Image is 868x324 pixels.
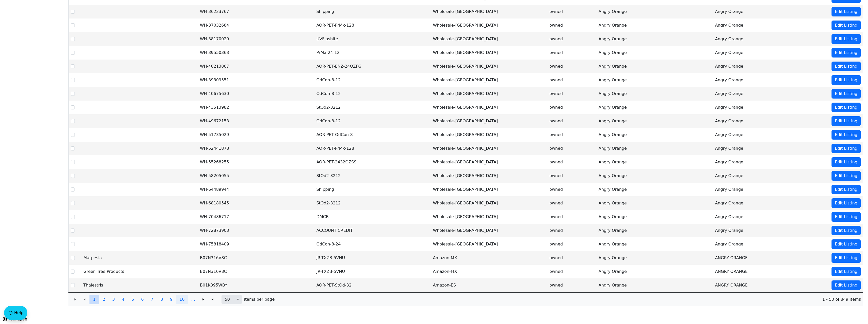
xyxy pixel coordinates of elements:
td: WH-37032684 [198,18,315,32]
span: 5 [132,296,134,302]
td: ANGRY ORANGE [713,265,829,278]
td: ACCOUNT CREDIT [314,224,431,237]
td: owned [547,224,597,237]
td: WH-39550363 [198,46,315,60]
span: Edit Listing [835,91,857,97]
button: Edit Listing [832,7,861,16]
td: Angry Orange [597,73,713,87]
td: WH-55268255 [198,155,315,169]
span: Page size [221,295,242,304]
td: owned [547,73,597,87]
td: Wholesale-[GEOGRAPHIC_DATA] [431,101,547,114]
span: Edit Listing [835,118,857,124]
input: Select Row [71,92,75,96]
input: Select Row [71,64,75,68]
button: Page 8 [157,295,167,304]
td: Angry Orange [713,183,829,196]
td: WH-52441878 [198,142,315,155]
td: JR-TXZB-5VNU [314,265,431,278]
td: Wholesale-[GEOGRAPHIC_DATA] [431,87,547,101]
button: Page 7 [147,295,157,304]
button: Edit Listing [832,130,861,140]
td: WH-49672153 [198,114,315,128]
td: StOd2-3212 [314,196,431,210]
button: Page 10 [176,295,188,304]
td: Angry Orange [713,169,829,183]
button: Edit Listing [832,267,861,276]
td: Amazon-MX [431,265,547,278]
td: Angry Orange [713,18,829,32]
td: owned [547,169,597,183]
td: B01K395WBY [198,278,315,292]
span: Edit Listing [835,269,857,275]
button: Help floatingactionbutton [4,306,27,320]
button: Go to the next page [198,295,208,304]
td: AOR-PET-OdCon-8 [314,128,431,142]
td: WH-70486717 [198,210,315,224]
button: Edit Listing [832,75,861,85]
input: Select Row [71,228,75,233]
td: Wholesale-[GEOGRAPHIC_DATA] [431,169,547,183]
td: Wholesale-[GEOGRAPHIC_DATA] [431,73,547,87]
td: Angry Orange [713,237,829,251]
div: Page 1 of 17 [68,292,863,306]
td: Angry Orange [597,169,713,183]
td: Wholesale-[GEOGRAPHIC_DATA] [431,224,547,237]
button: Page 1 [89,295,99,304]
td: Wholesale-[GEOGRAPHIC_DATA] [431,183,547,196]
input: Select Row [71,242,75,246]
td: owned [547,87,597,101]
button: Edit Listing [832,171,861,181]
input: Select Row [71,270,75,274]
input: Select Row [71,23,75,27]
td: Angry Orange [597,128,713,142]
button: Page 9 [167,295,176,304]
button: Edit Listing [832,116,861,126]
td: Angry Orange [713,32,829,46]
span: Edit Listing [835,200,857,206]
td: Wholesale-[GEOGRAPHIC_DATA] [431,18,547,32]
span: Edit Listing [835,173,857,179]
td: Angry Orange [597,32,713,46]
td: Angry Orange [713,60,829,73]
td: owned [547,128,597,142]
td: Angry Orange [597,237,713,251]
input: Select Row [71,215,75,219]
span: Collapse [3,316,27,322]
button: select [234,295,242,304]
td: Green Tree Products [81,265,198,278]
td: WH-75818409 [198,237,315,251]
td: Wholesale-[GEOGRAPHIC_DATA] [431,142,547,155]
td: StOd2-3212 [314,101,431,114]
td: Angry Orange [713,142,829,155]
button: Page 3 [109,295,118,304]
span: 4 [122,296,124,302]
span: 10 [179,296,184,302]
td: Shipping [314,183,431,196]
td: Angry Orange [713,128,829,142]
span: Edit Listing [835,50,857,56]
td: Angry Orange [597,18,713,32]
td: Angry Orange [597,87,713,101]
td: Angry Orange [597,101,713,114]
button: Page 2 [99,295,109,304]
button: Go to the last page [208,295,217,304]
td: OdCon-8-12 [314,73,431,87]
span: items per page [244,296,275,302]
td: Wholesale-[GEOGRAPHIC_DATA] [431,196,547,210]
td: owned [547,251,597,265]
span: Edit Listing [835,9,857,15]
td: Angry Orange [597,142,713,155]
td: owned [547,142,597,155]
input: Select Row [71,133,75,137]
span: Edit Listing [835,22,857,28]
td: Wholesale-[GEOGRAPHIC_DATA] [431,128,547,142]
td: owned [547,18,597,32]
button: Edit Listing [832,157,861,167]
input: Select Row [71,201,75,205]
td: OdCon-8-24 [314,237,431,251]
td: owned [547,5,597,18]
span: Edit Listing [835,241,857,247]
td: Marpesia [81,251,198,265]
span: Edit Listing [835,36,857,42]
